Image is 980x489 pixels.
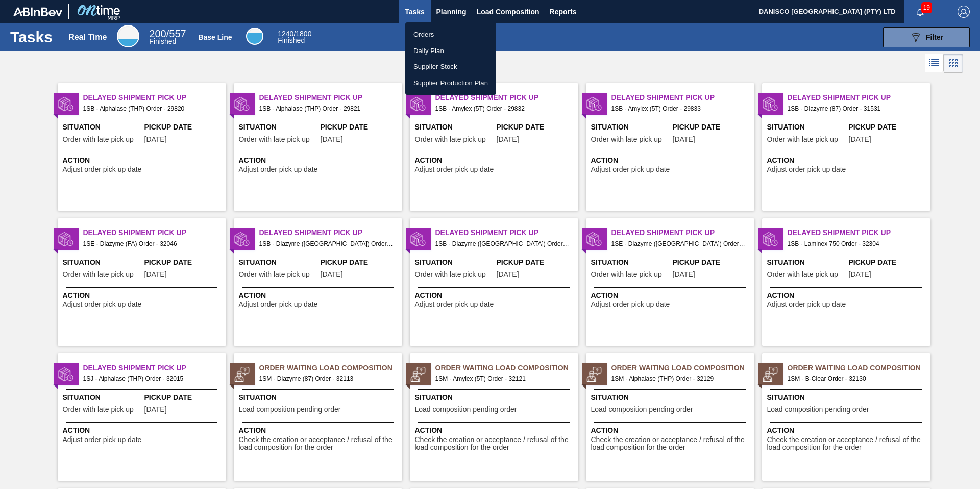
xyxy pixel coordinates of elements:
[405,59,496,75] a: Supplier Stock
[405,27,496,43] a: Orders
[405,43,496,59] a: Daily Plan
[405,75,496,91] a: Supplier Production Plan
